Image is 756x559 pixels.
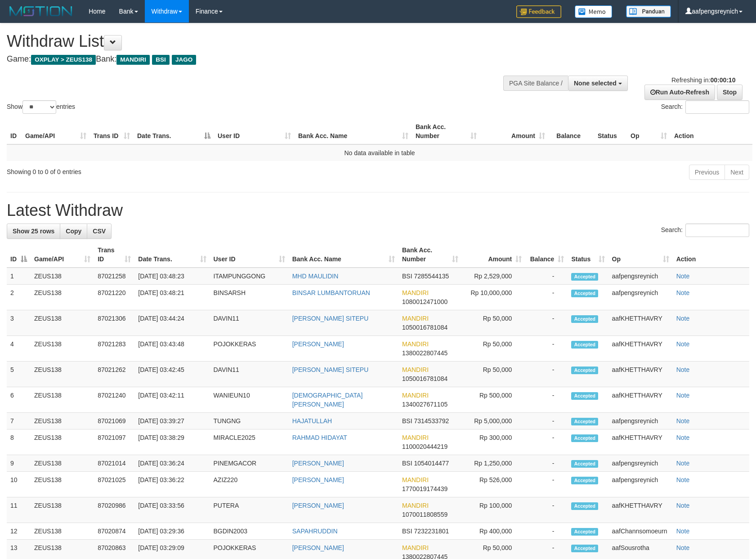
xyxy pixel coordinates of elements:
a: Note [676,392,690,399]
td: 5 [7,362,31,387]
td: DAVIN11 [210,310,289,336]
td: aafKHETTHAVRY [608,497,673,523]
h1: Latest Withdraw [7,201,749,219]
span: OXPLAY > ZEUS138 [31,55,96,65]
label: Search: [661,100,749,114]
th: Balance: activate to sort column ascending [525,242,568,268]
span: Accepted [571,502,598,510]
span: BSI [402,528,412,535]
span: Accepted [571,528,598,536]
a: [PERSON_NAME] [292,460,344,467]
span: Copy 1770019174439 to clipboard [402,485,447,492]
td: Rp 5,000,000 [462,413,525,429]
td: aafpengsreynich [608,472,673,497]
img: MOTION_logo.png [7,4,75,18]
td: 1 [7,268,31,285]
td: ZEUS138 [31,455,94,472]
td: aafKHETTHAVRY [608,362,673,387]
td: 87021306 [94,310,134,336]
td: aafKHETTHAVRY [608,387,673,413]
td: ZEUS138 [31,362,94,387]
td: [DATE] 03:42:45 [134,362,210,387]
a: Note [676,273,690,280]
span: Copy 1050016781084 to clipboard [402,375,447,382]
td: 3 [7,310,31,336]
th: ID [7,119,22,144]
a: Stop [717,85,743,100]
th: Op: activate to sort column ascending [608,242,673,268]
span: MANDIRI [402,366,429,373]
td: WANIEUN10 [210,387,289,413]
span: Refreshing in: [671,76,735,84]
th: Op: activate to sort column ascending [627,119,671,144]
span: MANDIRI [402,392,429,399]
a: Note [676,417,690,425]
span: MANDIRI [402,340,429,348]
span: Accepted [571,477,598,484]
span: Accepted [571,341,598,349]
td: Rp 1,250,000 [462,455,525,472]
th: Status [594,119,627,144]
td: ZEUS138 [31,413,94,429]
td: aafKHETTHAVRY [608,336,673,362]
td: 87020986 [94,497,134,523]
td: Rp 400,000 [462,523,525,540]
span: MANDIRI [402,315,429,322]
td: Rp 300,000 [462,429,525,455]
span: MANDIRI [402,289,429,296]
td: - [525,285,568,310]
a: RAHMAD HIDAYAT [292,434,347,441]
span: MANDIRI [402,476,429,483]
td: - [525,387,568,413]
td: 4 [7,336,31,362]
td: aafKHETTHAVRY [608,310,673,336]
td: 87021097 [94,429,134,455]
input: Search: [685,100,749,114]
div: PGA Site Balance / [503,76,568,91]
span: Copy 7232231801 to clipboard [414,528,449,535]
th: Bank Acc. Name: activate to sort column ascending [289,242,398,268]
a: Run Auto-Refresh [644,85,715,100]
td: ZEUS138 [31,268,94,285]
td: ZEUS138 [31,523,94,540]
span: MANDIRI [402,434,429,441]
th: Amount: activate to sort column ascending [462,242,525,268]
td: [DATE] 03:29:36 [134,523,210,540]
td: [DATE] 03:43:48 [134,336,210,362]
span: Copy 1100020444219 to clipboard [402,443,447,450]
th: User ID: activate to sort column ascending [214,119,295,144]
td: 10 [7,472,31,497]
span: MANDIRI [402,502,429,509]
td: No data available in table [7,144,752,161]
a: Note [676,528,690,535]
span: BSI [402,460,412,467]
a: [PERSON_NAME] [292,476,344,483]
th: Action [671,119,752,144]
span: BSI [402,273,412,280]
td: aafKHETTHAVRY [608,429,673,455]
a: [PERSON_NAME] [292,544,344,551]
div: Showing 0 to 0 of 0 entries [7,164,308,176]
td: - [525,472,568,497]
th: Action [673,242,749,268]
span: Accepted [571,418,598,425]
a: MHD MAULIDIN [292,273,339,280]
td: aafpengsreynich [608,413,673,429]
td: ZEUS138 [31,497,94,523]
span: Accepted [571,392,598,400]
span: Accepted [571,290,598,297]
select: Showentries [22,100,56,114]
td: 87021014 [94,455,134,472]
span: Copy 1340027671105 to clipboard [402,401,447,408]
span: BSI [152,55,170,65]
h1: Withdraw List [7,32,495,50]
td: 87021258 [94,268,134,285]
span: Show 25 rows [13,228,54,235]
td: ZEUS138 [31,310,94,336]
a: BINSAR LUMBANTORUAN [292,289,370,296]
td: 9 [7,455,31,472]
a: Note [676,315,690,322]
a: Copy [60,224,87,239]
button: None selected [568,76,628,91]
span: Accepted [571,367,598,374]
